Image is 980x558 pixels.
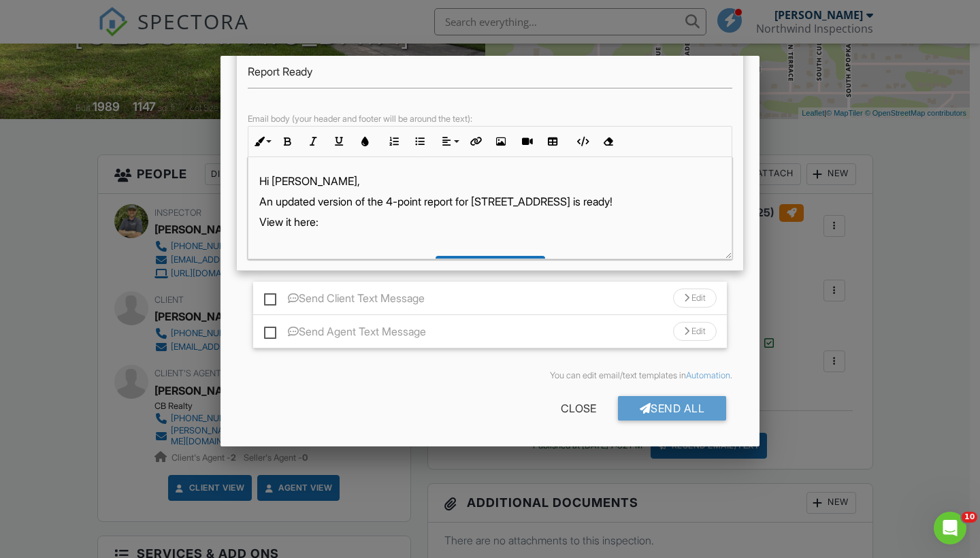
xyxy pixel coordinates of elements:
[540,129,566,154] button: Insert Table
[381,129,407,154] button: Ordered List
[673,322,717,341] div: Edit
[934,512,966,544] iframe: Intercom live chat
[259,174,721,188] p: Hi [PERSON_NAME],
[274,129,300,154] button: Bold (⌘B)
[673,289,717,308] div: Edit
[248,114,472,124] label: Email body (your header and footer will be around the text):
[488,129,514,154] button: Insert Image (⌘P)
[462,129,488,154] button: Insert Link (⌘K)
[618,396,727,421] div: Send All
[436,129,462,154] button: Align
[259,194,721,209] p: An updated version of the 4-point report for [STREET_ADDRESS] is ready!
[248,370,732,381] div: You can edit email/text templates in .
[962,512,977,523] span: 10
[514,129,540,154] button: Insert Video
[264,325,426,342] label: Send Agent Text Message
[595,129,621,154] button: Clear Formatting
[248,129,274,154] button: Inline Style
[352,129,378,154] button: Colors
[539,396,618,421] div: Close
[300,129,326,154] button: Italic (⌘I)
[569,129,595,154] button: Code View
[407,129,433,154] button: Unordered List
[326,129,352,154] button: Underline (⌘U)
[686,370,730,380] a: Automation
[259,214,721,229] p: View it here:
[264,292,425,309] label: Send Client Text Message
[436,256,545,293] div: Inspection Details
